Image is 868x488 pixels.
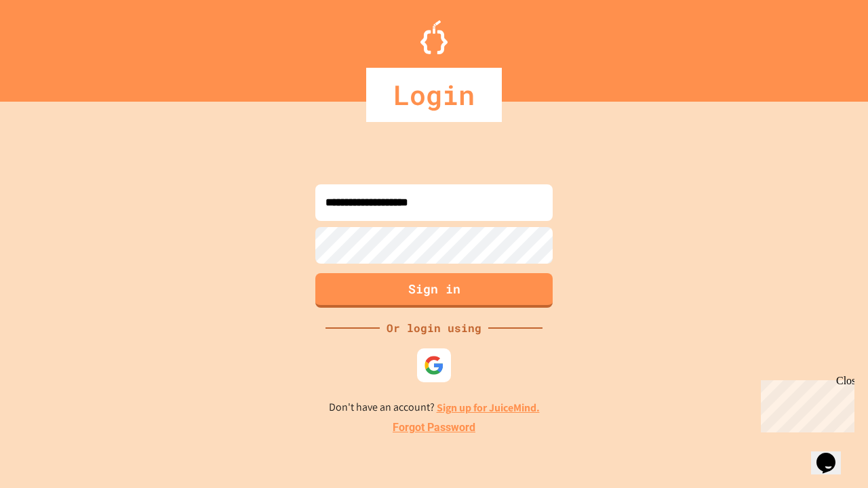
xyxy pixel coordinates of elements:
iframe: chat widget [811,434,854,474]
img: Logo.svg [420,20,448,54]
p: Don't have an account? [329,399,540,416]
iframe: chat widget [755,375,854,432]
div: Or login using [380,320,488,336]
button: Sign in [315,273,553,308]
a: Sign up for JuiceMind. [437,401,540,415]
img: google-icon.svg [424,355,444,375]
div: Chat with us now!Close [5,5,94,86]
div: Login [366,68,502,122]
a: Forgot Password [393,420,475,436]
